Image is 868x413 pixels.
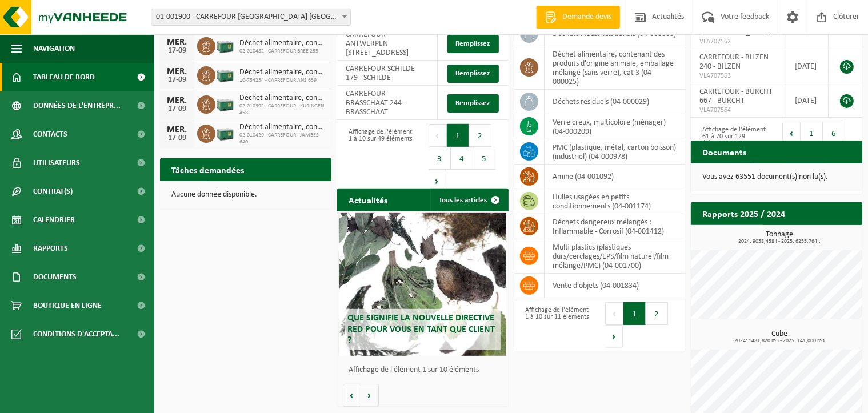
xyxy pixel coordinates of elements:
td: PMC (plastique, métal, carton boisson) (industriel) (04-000978) [545,139,686,165]
button: 1 [801,122,823,145]
button: 6 [823,122,845,145]
span: 2024: 1481,820 m3 - 2025: 141,000 m3 [697,338,862,344]
span: Données de l'entrepr... [33,91,121,120]
button: 3 [429,147,451,170]
td: CARREFOUR SCHILDE 179 - SCHILDE [337,61,438,86]
h2: Tâches demandées [160,158,255,181]
span: Rapports [33,234,68,263]
a: Consulter les rapports [763,224,861,247]
button: Previous [605,302,623,325]
span: 01-001900 - CARREFOUR BELGIUM NV-ALG. BOEK - EVERE [151,9,351,26]
img: PB-LB-0680-HPE-GN-01 [215,65,235,84]
button: 5 [473,147,495,170]
div: Affichage de l'élément 1 à 10 sur 49 éléments [343,123,417,194]
span: Déchet alimentaire, contenant des produits d'origine animale, emballage mélangé ... [239,94,326,103]
div: MER. [166,125,189,134]
span: VLA707563 [699,71,777,81]
button: 1 [447,124,469,147]
td: huiles usagées en petits conditionnements (04-001174) [545,189,686,214]
td: déchet alimentaire, contenant des produits d'origine animale, emballage mélangé (sans verre), cat... [545,46,686,90]
div: 17-09 [166,134,189,142]
button: Previous [782,122,801,145]
div: MER. [166,38,189,47]
td: vente d'objets (04-001834) [545,274,686,298]
p: Aucune donnée disponible. [171,191,320,199]
div: 17-09 [166,105,189,113]
h2: Actualités [337,189,399,211]
img: PB-LB-0680-HPE-GN-01 [215,123,235,142]
td: [DATE] [786,49,829,83]
span: VLA707564 [699,106,777,115]
span: 02-010429 - CARREFOUR - JAMBES 640 [239,132,326,146]
span: Déchet alimentaire, contenant des produits d'origine animale, emballage mélangé ... [239,39,326,48]
img: PB-LB-0680-HPE-GN-01 [215,35,235,55]
span: Boutique en ligne [33,291,102,320]
td: amine (04-001092) [545,165,686,189]
span: CARREFOUR - BURCHT 667 - BURCHT [699,87,773,105]
span: Navigation [33,34,75,63]
button: Next [605,325,623,348]
div: Affichage de l'élément 61 à 70 sur 129 éléments [697,121,771,191]
button: 2 [646,302,668,325]
span: Déchet alimentaire, contenant des produits d'origine animale, emballage mélangé ... [239,123,326,132]
a: Remplissez [447,65,499,83]
h3: Cube [697,330,862,344]
button: Next [429,170,446,193]
div: MER. [166,96,189,105]
div: 17-09 [166,76,189,84]
a: Remplissez [447,35,499,53]
span: 01-001900 - CARREFOUR BELGIUM NV-ALG. BOEK - EVERE [151,9,350,25]
a: Demande devis [536,6,620,29]
div: MER. [166,67,189,76]
span: Contacts [33,120,67,149]
span: 02-010482 - CARREFOUR BREE 255 [239,48,326,55]
span: Conditions d'accepta... [33,320,119,348]
span: 2024: 9038,458 t - 2025: 6255,764 t [697,239,862,244]
span: Documents [33,263,77,291]
button: Vorige [343,384,361,407]
h2: Rapports 2025 / 2024 [691,202,797,224]
p: Vous avez 63551 document(s) non lu(s). [702,173,851,181]
span: Contrat(s) [33,177,73,206]
a: Que signifie la nouvelle directive RED pour vous en tant que client ? [339,213,507,356]
td: [DATE] [786,83,829,118]
span: Que signifie la nouvelle directive RED pour vous en tant que client ? [347,314,495,344]
span: VLA707562 [699,37,777,46]
span: 10-754234 - CARREFOUR ANS 639 [239,77,326,84]
button: 4 [451,147,473,170]
td: multi plastics (plastiques durs/cerclages/EPS/film naturel/film mélange/PMC) (04-001700) [545,239,686,274]
span: Utilisateurs [33,149,80,177]
h3: Tonnage [697,231,862,244]
td: déchets résiduels (04-000029) [545,90,686,114]
button: 1 [623,302,646,325]
div: 17-09 [166,47,189,55]
td: CARREFOUR BRASSCHAAT 244 - BRASSCHAAT [337,86,438,120]
span: Déchet alimentaire, contenant des produits d'origine animale, emballage mélangé ... [239,68,326,77]
a: Tous les articles [430,189,507,211]
p: Affichage de l'élément 1 sur 10 éléments [349,366,503,374]
span: Demande devis [559,11,614,23]
h2: Documents [691,141,758,163]
button: 2 [469,124,491,147]
button: Volgende [361,384,379,407]
a: Remplissez [447,94,499,113]
img: PB-LB-0680-HPE-GN-01 [215,94,235,113]
div: Affichage de l'élément 1 à 10 sur 11 éléments [520,301,594,349]
td: verre creux, multicolore (ménager) (04-000209) [545,114,686,139]
span: CARREFOUR - BILZEN 240 - BILZEN [699,53,769,71]
td: déchets dangereux mélangés : Inflammable - Corrosif (04-001412) [545,214,686,239]
span: 02-010392 - CARREFOUR - KURINGEN 458 [239,103,326,117]
span: Tableau de bord [33,63,95,91]
td: CARREFOUR ANTWERPEN [STREET_ADDRESS] [337,26,438,61]
button: Previous [429,124,447,147]
span: Calendrier [33,206,75,234]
